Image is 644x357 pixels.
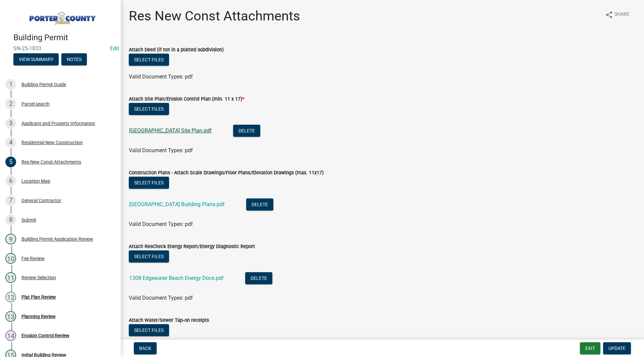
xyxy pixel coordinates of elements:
div: Location Map [21,179,50,183]
span: Valid Document Types: pdf [129,147,193,154]
span: SN-25-1833 [13,45,107,52]
button: Exit [580,342,600,354]
div: Fee Review [21,256,45,261]
button: Select files [129,250,169,262]
label: Attach ResCheck Energy Report/Energy Diagnostic Report [129,244,255,249]
button: shareShare [600,8,635,21]
a: [GEOGRAPHIC_DATA] Site Plan.pdf [129,127,212,134]
a: Edit [110,45,119,52]
div: 3 [5,118,16,129]
div: Submit [21,218,36,222]
label: Attach Water/Sewer Tap‐on receipts [129,318,209,323]
div: 14 [5,330,16,341]
wm-modal-confirm: Edit Application Number [110,45,119,52]
label: Attach Deed (if not in a platted subdivision) [129,48,224,52]
div: 10 [5,253,16,264]
button: Select files [129,324,169,336]
wm-modal-confirm: Delete Document [245,276,272,282]
button: Notes [61,53,87,65]
label: Construction Plans - Attach Scale Drawings/Floor Plans/Elevation Drawings (max. 11x17) [129,171,324,175]
div: Applicant and Property Information [21,121,95,126]
div: General Contractor [21,198,61,203]
button: Back [134,342,157,354]
button: Delete [233,125,260,137]
button: Delete [246,198,273,211]
span: Valid Document Types: pdf [129,295,193,301]
div: 5 [5,157,16,167]
button: Select files [129,177,169,189]
label: Attach Site Plan/Erosion Control Plan (min. 11 x 17) [129,97,244,102]
span: Update [608,346,626,351]
wm-modal-confirm: Notes [61,57,87,62]
div: 9 [5,234,16,244]
button: Select files [129,103,169,115]
button: View Summary [13,53,59,65]
div: 7 [5,195,16,206]
div: 6 [5,176,16,186]
div: Building Permit Guide [21,82,66,87]
span: Valid Document Types: pdf [129,221,193,227]
button: Select files [129,54,169,66]
span: Back [139,346,151,351]
div: 13 [5,311,16,322]
div: Erosion Control Review [21,333,69,338]
div: 12 [5,292,16,302]
button: Delete [245,272,272,284]
i: share [605,11,613,19]
div: Plat Plan Review [21,295,56,299]
h1: Res New Const Attachments [129,8,300,24]
img: Porter County, Indiana [13,7,110,26]
div: Res New Const Attachments [21,160,81,164]
wm-modal-confirm: Summary [13,57,59,62]
a: 1308 Edgewater Beach Energy Docs.pdf [129,275,224,281]
span: Share [614,11,629,19]
div: Residential New Construction [21,140,83,145]
div: 4 [5,137,16,148]
button: Update [603,342,631,354]
div: Planning Review [21,314,56,319]
div: 2 [5,99,16,109]
wm-modal-confirm: Delete Document [246,202,273,208]
div: 11 [5,272,16,283]
div: Review Selection [21,275,56,280]
div: Building Permit Application Review [21,237,93,241]
h4: Building Permit [13,33,115,43]
div: Parcel search [21,102,50,106]
span: Valid Document Types: pdf [129,73,193,80]
div: 1 [5,79,16,90]
a: [GEOGRAPHIC_DATA] Building Plans.pdf [129,201,225,207]
div: 8 [5,215,16,225]
wm-modal-confirm: Delete Document [233,128,260,134]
